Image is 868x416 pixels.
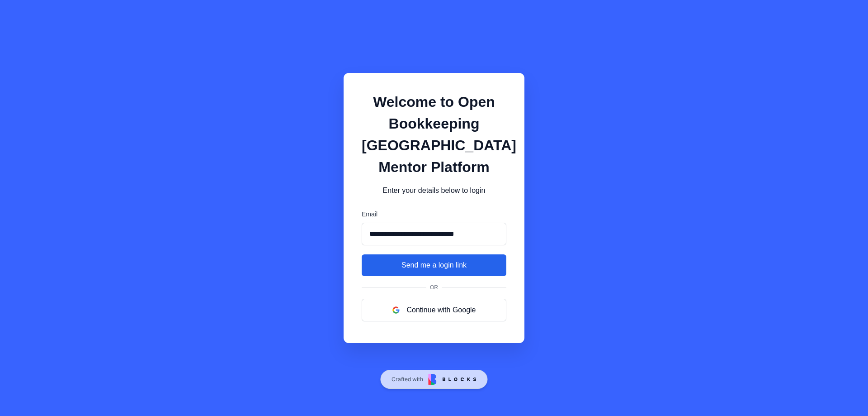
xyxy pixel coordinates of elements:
label: Email [362,210,506,219]
span: Or [426,283,442,292]
img: Blocks [428,374,476,385]
img: google logo [392,306,400,314]
button: Send me a login link [362,254,506,276]
a: Crafted with [380,370,487,389]
p: Enter your details below to login [362,185,506,196]
button: Continue with Google [362,299,506,321]
h1: Welcome to Open Bookkeeping [GEOGRAPHIC_DATA] Mentor Platform [362,91,506,178]
span: Crafted with [392,376,423,383]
